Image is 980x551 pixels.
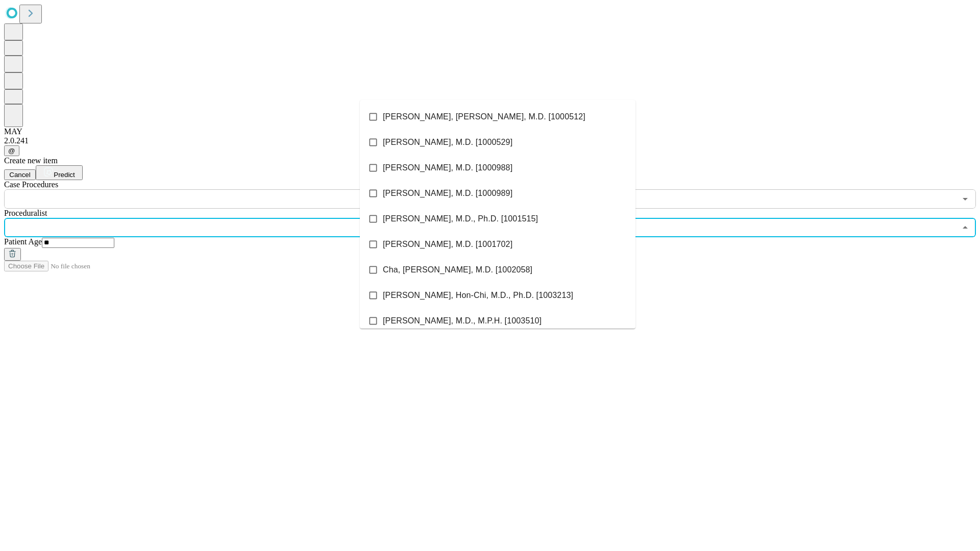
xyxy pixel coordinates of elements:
[383,213,538,225] span: [PERSON_NAME], M.D., Ph.D. [1001515]
[4,209,47,217] span: Proceduralist
[4,156,58,165] span: Create new item
[4,180,58,189] span: Scheduled Procedure
[383,111,585,123] span: [PERSON_NAME], [PERSON_NAME], M.D. [1000512]
[383,162,512,174] span: [PERSON_NAME], M.D. [1000988]
[383,315,542,327] span: [PERSON_NAME], M.D., M.P.H. [1003510]
[383,238,512,251] span: [PERSON_NAME], M.D. [1001702]
[383,264,532,276] span: Cha, [PERSON_NAME], M.D. [1002058]
[4,127,976,136] div: MAY
[383,289,573,302] span: [PERSON_NAME], Hon-Chi, M.D., Ph.D. [1003213]
[4,237,42,246] span: Patient Age
[383,187,512,199] span: [PERSON_NAME], M.D. [1000989]
[4,145,19,156] button: @
[4,169,36,180] button: Cancel
[958,220,972,235] button: Close
[4,136,976,145] div: 2.0.241
[9,171,31,179] span: Cancel
[383,136,512,148] span: [PERSON_NAME], M.D. [1000529]
[36,165,83,180] button: Predict
[8,147,15,155] span: @
[54,171,75,179] span: Predict
[958,192,972,206] button: Open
